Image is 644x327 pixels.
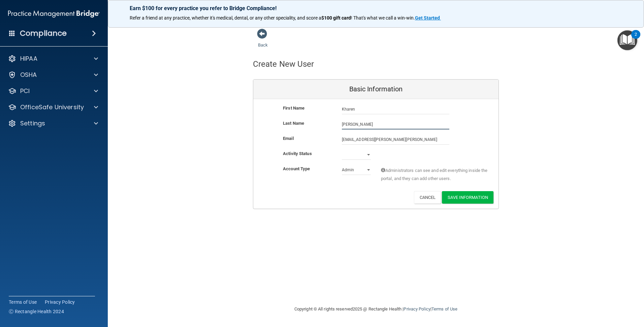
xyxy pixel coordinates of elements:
a: Terms of Use [9,299,37,305]
p: Earn $100 for every practice you refer to Bridge Compliance! [130,5,622,11]
b: Account Type [283,166,310,171]
b: Email [283,136,294,141]
b: Activity Status [283,151,312,156]
span: ! That's what we call a win-win. [351,15,415,21]
a: Settings [8,119,98,127]
strong: $100 gift card [321,15,351,21]
div: Copyright © All rights reserved 2025 @ Rectangle Health | | [253,298,499,320]
p: Settings [20,119,45,127]
a: OfficeSafe University [8,103,98,111]
a: PCI [8,87,98,95]
h4: Create New User [253,60,314,68]
a: Get Started [415,15,441,21]
strong: Get Started [415,15,440,21]
b: Last Name [283,121,304,126]
button: Open Resource Center, 2 new notifications [617,30,637,50]
div: Basic Information [253,80,498,99]
a: HIPAA [8,55,98,63]
button: Save Information [442,191,493,204]
span: Administrators can see and edit everything inside the portal, and they can add other users. [381,167,488,183]
p: PCI [20,87,30,95]
button: Cancel [414,191,441,204]
p: OSHA [20,71,37,79]
h4: Compliance [20,29,67,38]
span: Refer a friend at any practice, whether it's medical, dental, or any other speciality, and score a [130,15,321,21]
p: OfficeSafe University [20,103,84,111]
a: OSHA [8,71,98,79]
p: HIPAA [20,55,37,63]
a: Back [258,34,268,48]
span: Ⓒ Rectangle Health 2024 [9,308,64,315]
a: Terms of Use [431,306,457,311]
a: Privacy Policy [404,306,430,311]
img: PMB logo [8,7,100,21]
div: 2 [635,34,637,43]
a: Privacy Policy [45,299,75,305]
b: First Name [283,106,304,111]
